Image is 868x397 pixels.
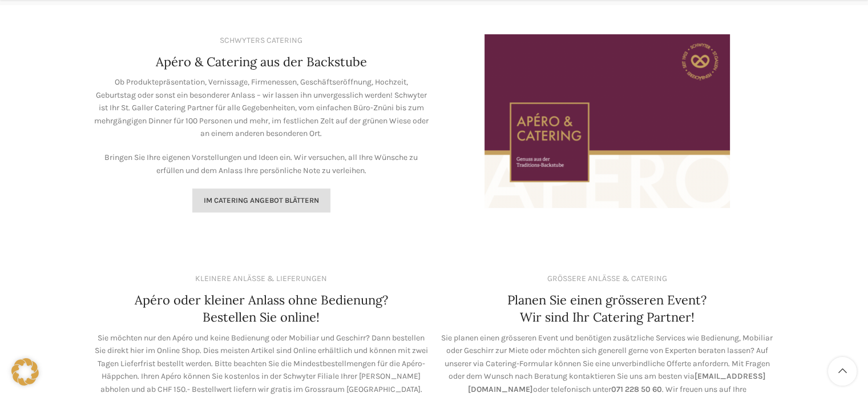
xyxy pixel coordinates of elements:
[94,76,429,140] p: Ob Produktepräsentation, Vernissage, Firmenessen, Geschäftseröffnung, Hochzeit, Geburtstag oder s...
[94,151,429,177] p: Bringen Sie Ihre eigenen Vorstellungen und Ideen ein. Wir versuchen, all Ihre Wünsche zu erfüllen...
[204,196,319,205] span: Im Catering Angebot blättern
[135,291,388,327] h4: Apéro oder kleiner Anlass ohne Bedienung? Bestellen Sie online!
[192,189,330,212] a: Im Catering Angebot blättern
[547,272,667,285] div: GRÖSSERE ANLÄSSE & CATERING
[468,371,766,394] span: [EMAIL_ADDRESS][DOMAIN_NAME]
[485,116,730,126] a: Image link
[220,34,302,47] div: SCHWYTERS CATERING
[828,357,857,386] a: Scroll to top button
[156,53,367,71] h4: Apéro & Catering aus der Backstube
[533,384,611,394] span: oder telefonisch unter
[507,291,706,327] h4: Planen Sie einen grösseren Event? Wir sind Ihr Catering Partner!
[441,333,773,381] span: Sie planen einen grösseren Event und benötigen zusätzliche Services wie Bedienung, Mobiliar oder ...
[611,384,662,394] span: 071 228 50 60
[195,272,327,285] div: KLEINERE ANLÄSSE & LIEFERUNGEN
